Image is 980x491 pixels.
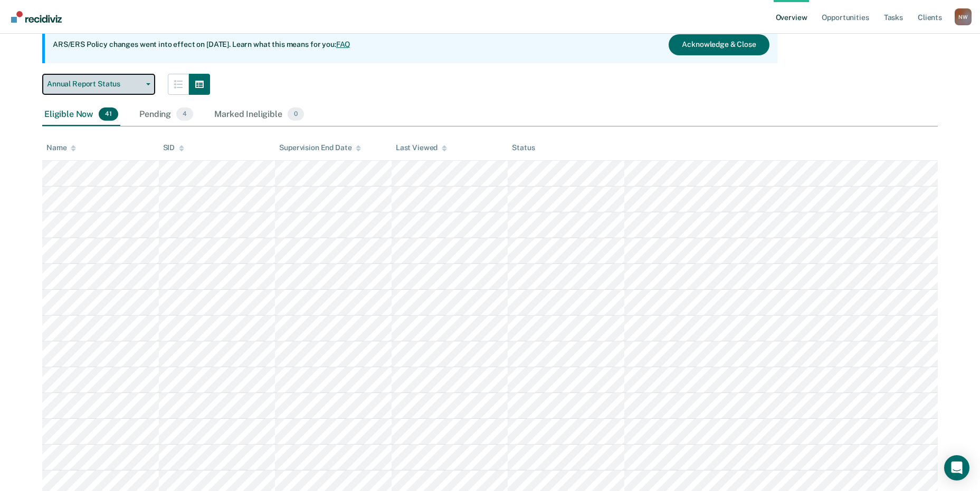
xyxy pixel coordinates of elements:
button: Acknowledge & Close [669,34,769,55]
button: Annual Report Status [42,74,155,95]
div: N W [955,8,972,25]
p: ARS/ERS Policy changes went into effect on [DATE]. Learn what this means for you: [53,40,350,50]
button: Profile dropdown button [955,8,972,25]
img: Recidiviz [11,11,62,23]
div: Name [46,143,76,152]
span: 0 [288,107,304,121]
a: FAQ [336,40,351,48]
div: Open Intercom Messenger [944,455,969,480]
div: SID [163,143,185,152]
div: Pending4 [137,103,195,126]
span: 4 [176,107,193,121]
span: 41 [99,107,118,121]
div: Marked Ineligible0 [212,103,306,126]
div: Status [512,143,535,152]
div: Supervision End Date [279,143,361,152]
span: Annual Report Status [47,80,142,89]
div: Last Viewed [396,143,447,152]
div: Eligible Now41 [42,103,120,126]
